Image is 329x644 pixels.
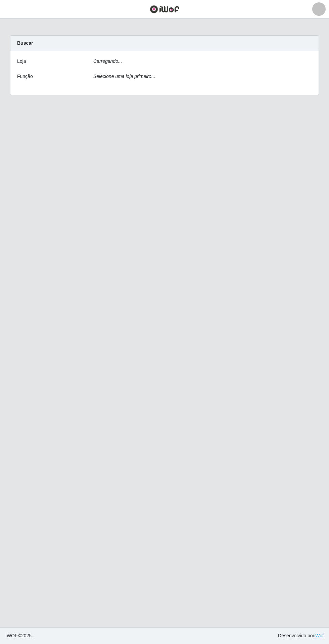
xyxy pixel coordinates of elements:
[314,633,324,638] a: iWof
[17,58,26,65] label: Loja
[5,633,18,638] span: IWOF
[93,74,155,79] i: Selecione uma loja primeiro...
[93,58,122,64] i: Carregando...
[17,40,33,46] strong: Buscar
[5,632,33,639] span: © 2025 .
[17,73,33,80] label: Função
[150,5,180,13] img: CoreUI Logo
[278,632,324,639] span: Desenvolvido por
